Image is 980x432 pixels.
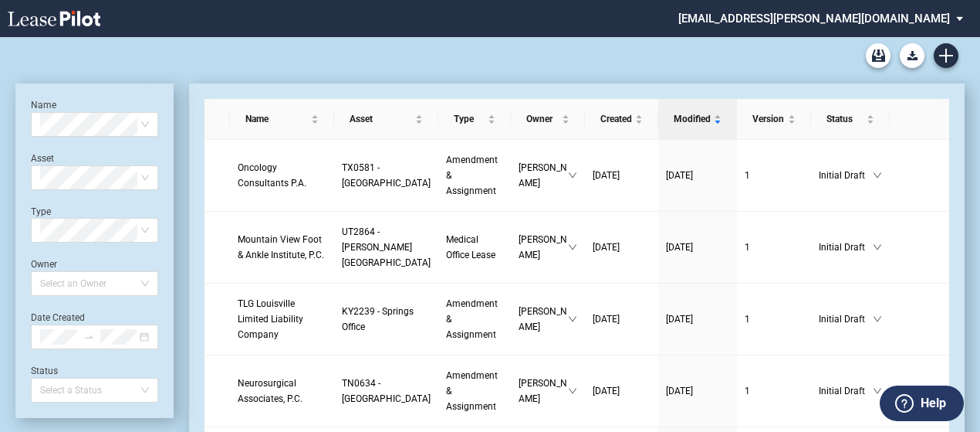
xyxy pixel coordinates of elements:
[342,224,431,270] a: UT2864 - [PERSON_NAME][GEOGRAPHIC_DATA]
[446,234,495,260] span: Medical Office Lease
[342,226,431,268] span: UT2864 - Ogden Medical Plaza
[674,111,711,127] span: Modified
[593,242,620,253] span: [DATE]
[593,168,651,183] a: [DATE]
[826,111,863,127] span: Status
[600,111,632,127] span: Created
[666,242,693,253] span: [DATE]
[519,160,569,191] span: [PERSON_NAME]
[31,312,85,323] label: Date Created
[811,99,890,140] th: Status
[568,315,577,324] span: down
[593,383,651,399] a: [DATE]
[519,376,569,406] span: [PERSON_NAME]
[819,168,873,183] span: Initial Draft
[519,232,569,263] span: [PERSON_NAME]
[568,171,577,180] span: down
[873,243,882,252] span: down
[446,298,498,340] span: Amendment & Assignment
[238,232,326,263] a: Mountain View Foot & Ankle Institute, P.C.
[238,162,306,189] span: Oncology Consultants P.A.
[819,311,873,327] span: Initial Draft
[238,296,326,342] a: TLG Louisville Limited Liability Company
[230,99,334,140] th: Name
[31,366,58,376] label: Status
[900,43,924,68] button: Download Blank Form
[745,242,750,253] span: 1
[752,111,785,127] span: Version
[745,386,750,396] span: 1
[666,311,729,327] a: [DATE]
[526,111,559,127] span: Owner
[873,315,882,324] span: down
[342,160,431,191] a: TX0581 - [GEOGRAPHIC_DATA]
[745,383,803,399] a: 1
[342,304,431,335] a: KY2239 - Springs Office
[568,386,577,396] span: down
[666,170,693,181] span: [DATE]
[446,232,502,263] a: Medical Office Lease
[593,311,651,327] a: [DATE]
[238,376,326,406] a: Neurosurgical Associates, P.C.
[666,314,693,325] span: [DATE]
[745,168,803,183] a: 1
[593,386,620,396] span: [DATE]
[873,171,882,180] span: down
[454,111,484,127] span: Type
[31,100,56,111] label: Name
[446,152,502,199] a: Amendment & Assignment
[83,332,94,342] span: swap-right
[593,240,651,255] a: [DATE]
[245,111,308,127] span: Name
[819,240,873,255] span: Initial Draft
[666,168,729,183] a: [DATE]
[238,378,302,404] span: Neurosurgical Associates, P.C.
[895,43,929,68] md-menu: Download Blank Form List
[238,298,303,340] span: TLG Louisville Limited Liability Company
[873,386,882,396] span: down
[658,99,737,140] th: Modified
[921,393,946,413] label: Help
[342,162,431,189] span: TX0581 - Bay Area Professional Plaza
[446,368,502,414] a: Amendment & Assignment
[519,304,569,335] span: [PERSON_NAME]
[83,332,94,342] span: to
[568,243,577,252] span: down
[350,111,412,127] span: Asset
[745,170,750,181] span: 1
[934,43,958,68] a: Create new document
[585,99,658,140] th: Created
[880,386,964,421] button: Help
[819,383,873,399] span: Initial Draft
[866,43,890,68] a: Archive
[446,296,502,342] a: Amendment & Assignment
[334,99,438,140] th: Asset
[737,99,811,140] th: Version
[342,378,431,404] span: TN0634 - Physicians Park
[446,370,498,412] span: Amendment & Assignment
[342,306,414,332] span: KY2239 - Springs Office
[745,240,803,255] a: 1
[666,383,729,399] a: [DATE]
[446,155,498,196] span: Amendment & Assignment
[238,160,326,191] a: Oncology Consultants P.A.
[745,314,750,325] span: 1
[31,259,57,270] label: Owner
[438,99,510,140] th: Type
[593,170,620,181] span: [DATE]
[31,153,54,164] label: Asset
[593,314,620,325] span: [DATE]
[745,311,803,327] a: 1
[238,234,324,260] span: Mountain View Foot & Ankle Institute, P.C.
[31,206,51,217] label: Type
[511,99,586,140] th: Owner
[666,240,729,255] a: [DATE]
[342,376,431,406] a: TN0634 - [GEOGRAPHIC_DATA]
[666,386,693,396] span: [DATE]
